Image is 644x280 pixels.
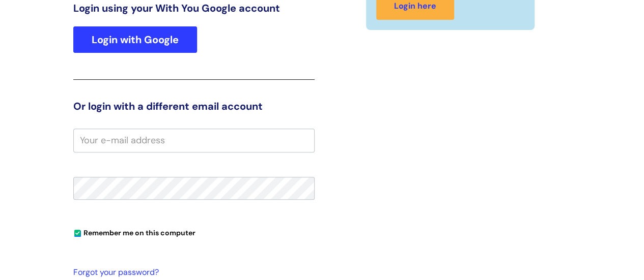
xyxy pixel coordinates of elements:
label: Remember me on this computer [73,226,195,237]
div: You can uncheck this option if you're logging in from a shared device [73,224,315,240]
a: Login with Google [73,26,197,53]
a: Forgot your password? [73,265,310,280]
h3: Login using your With You Google account [73,2,315,14]
input: Remember me on this computer [74,230,81,237]
input: Your e-mail address [73,129,315,152]
h3: Or login with a different email account [73,100,315,112]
